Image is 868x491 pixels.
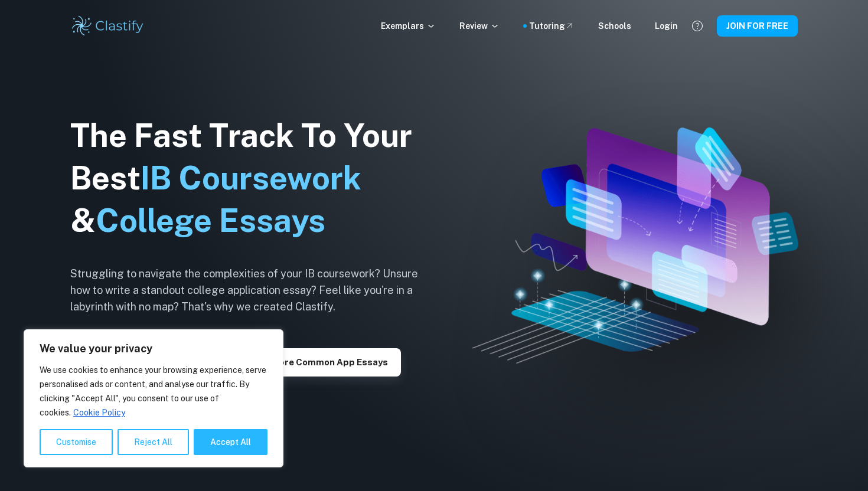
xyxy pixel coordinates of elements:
p: We value your privacy [40,342,267,356]
button: Reject All [118,429,189,455]
img: Clastify logo [70,14,145,38]
div: We value your privacy [24,329,283,467]
button: Customise [40,429,113,455]
img: Clastify hero [472,127,798,363]
span: College Essays [96,202,325,239]
button: Accept All [194,429,267,455]
a: Explore Common App essays [247,356,401,367]
a: Schools [598,19,631,32]
button: Explore Common App essays [247,348,401,377]
h6: Struggling to navigate the complexities of your IB coursework? Unsure how to write a standout col... [70,266,436,315]
p: Review [459,19,500,32]
a: Login [655,19,678,32]
p: We use cookies to enhance your browsing experience, serve personalised ads or content, and analys... [40,363,267,420]
button: Help and Feedback [687,16,707,36]
button: JOIN FOR FREE [717,15,798,37]
p: Exemplars [381,19,436,32]
span: IB Coursework [141,159,361,197]
a: Cookie Policy [73,407,126,418]
a: Tutoring [529,19,575,32]
h1: The Fast Track To Your Best & [70,114,436,242]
